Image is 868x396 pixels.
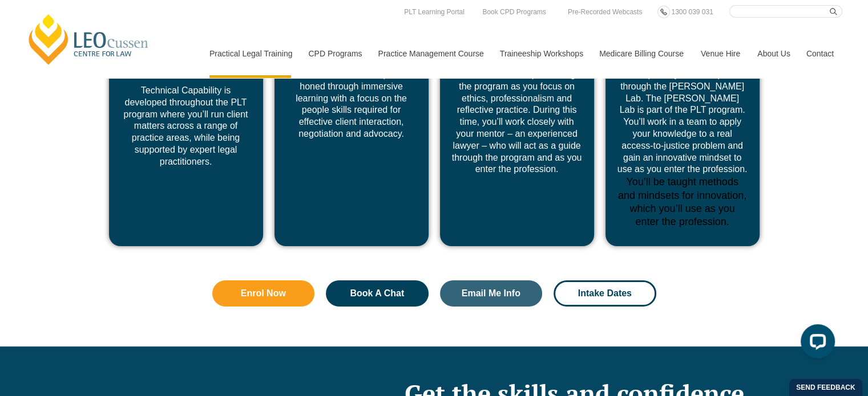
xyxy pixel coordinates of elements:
[692,29,749,78] a: Venue Hire
[201,29,300,78] a: Practical Legal Training
[578,289,632,298] span: Intake Dates
[401,6,467,18] a: PLT Learning Portal
[286,69,417,140] p: Human skills are developed and honed through immersive learning with a focus on the people skills...
[591,29,692,78] a: Medicare Billing Course
[440,280,543,307] a: Email Me Info
[350,289,404,298] span: Book A Chat
[617,175,748,229] p: You’ll be taught methods and mindsets for innovation, which you’ll use as you enter the profession.
[617,69,748,175] p: Adaptability is developed through the [PERSON_NAME] Lab. The [PERSON_NAME] Lab is part of the PLT...
[212,280,315,307] a: Enrol Now
[554,280,656,307] a: Intake Dates
[451,69,583,175] p: Character is developed through the program as you focus on ethics, professionalism and reflective...
[241,289,286,298] span: Enrol Now
[565,6,645,18] a: Pre-Recorded Webcasts
[479,6,548,18] a: Book CPD Programs
[326,280,429,307] a: Book A Chat
[749,29,798,78] a: About Us
[300,29,369,78] a: CPD Programs
[798,29,842,78] a: Contact
[26,13,152,66] a: [PERSON_NAME] Centre for Law
[120,85,252,168] p: Technical Capability is developed throughout the PLT program where you’ll run client matters acro...
[792,320,839,368] iframe: LiveChat chat widget
[491,29,591,78] a: Traineeship Workshops
[671,8,713,16] span: 1300 039 031
[370,29,491,78] a: Practice Management Course
[668,6,716,18] a: 1300 039 031
[462,289,520,298] span: Email Me Info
